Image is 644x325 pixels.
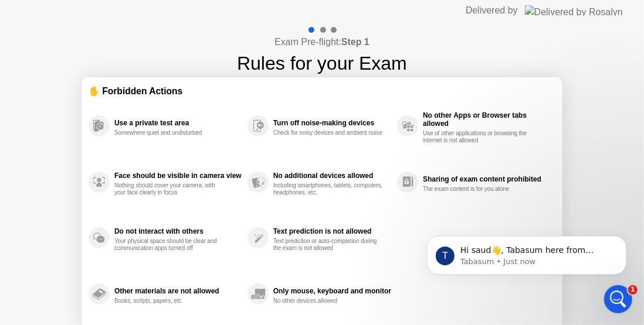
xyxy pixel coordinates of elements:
[274,35,370,49] h4: Exam Pre-flight:
[273,287,391,295] div: Only mouse, keyboard and monitor
[341,37,370,47] b: Step 1
[273,172,391,180] div: No additional devices allowed
[114,182,225,196] div: Nothing should cover your camera, with your face clearly in focus
[525,5,623,16] img: Delivered by Rosalyn
[423,130,534,144] div: Use of other applications or browsing the internet is not allowed
[604,285,632,313] iframe: Intercom live chat
[273,182,384,196] div: Including smartphones, tablets, computers, headphones, etc.
[114,129,225,136] div: Somewhere quiet and undisturbed
[409,211,644,293] iframe: Intercom notifications message
[273,119,391,127] div: Turn off noise-making devices
[114,227,242,235] div: Do not interact with others
[114,172,242,180] div: Face should be visible in camera view
[273,129,384,136] div: Check for noisy devices and ambient noise
[114,238,225,252] div: Your physical space should be clear and communication apps turned off
[273,227,391,235] div: Text prediction is not allowed
[273,238,384,252] div: Text prediction or auto-completion during the exam is not allowed
[273,297,384,305] div: No other devices allowed
[628,285,638,295] span: 1
[114,297,225,305] div: Books, scripts, papers, etc
[466,4,518,18] div: Delivered by
[423,175,550,183] div: Sharing of exam content prohibited
[237,49,407,77] h1: Rules for your Exam
[89,84,555,98] div: ✋ Forbidden Actions
[423,186,534,193] div: The exam content is for you alone
[114,287,242,295] div: Other materials are not allowed
[423,111,550,128] div: No other Apps or Browser tabs allowed
[114,119,242,127] div: Use a private test area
